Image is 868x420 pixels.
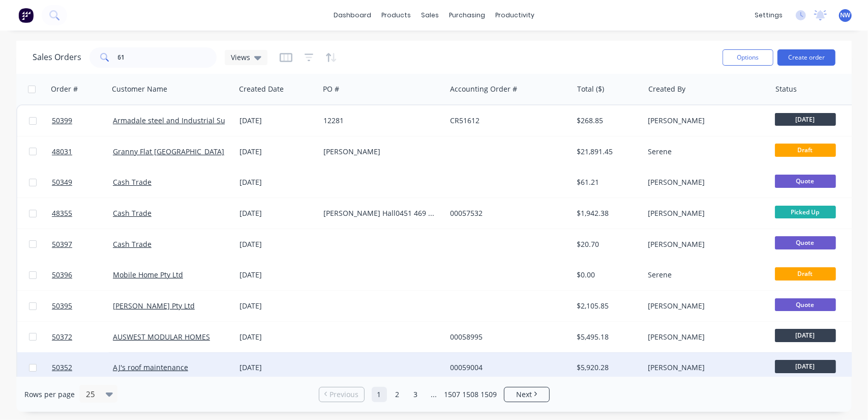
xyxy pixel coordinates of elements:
[516,389,532,400] span: Next
[52,116,72,126] span: 50399
[775,175,836,187] span: Quote
[240,332,315,342] div: [DATE]
[113,239,152,249] a: Cash Trade
[450,362,563,373] div: 00059004
[112,84,167,94] div: Customer Name
[328,8,376,23] a: dashboard
[775,298,836,311] span: Quote
[577,208,637,218] div: $1,942.38
[577,147,637,157] div: $21,891.45
[52,229,113,260] a: 50397
[376,8,416,23] div: products
[52,260,113,290] a: 50396
[408,387,424,402] a: Page 3
[841,11,851,20] span: NW
[323,84,339,94] div: PO #
[648,332,761,342] div: [PERSON_NAME]
[52,270,72,280] span: 50396
[777,49,835,66] button: Create order
[113,362,188,372] a: AJ's roof maintenance
[113,332,210,342] a: AUSWEST MODULAR HOMES
[577,116,637,126] div: $268.85
[445,387,460,402] a: Page 1507
[648,362,761,373] div: [PERSON_NAME]
[52,167,113,198] a: 50349
[113,270,183,279] a: Mobile Home Pty Ltd
[577,84,604,94] div: Total ($)
[323,208,436,218] div: [PERSON_NAME] Hall0451 469 [EMAIL_ADDRESS][DOMAIN_NAME]
[648,239,761,249] div: [PERSON_NAME]
[775,236,836,249] span: Quote
[52,352,113,383] a: 50352
[113,147,224,156] a: Granny Flat [GEOGRAPHIC_DATA]
[323,116,436,126] div: 12281
[372,387,387,402] a: Page 1 is your current page
[775,113,836,126] span: [DATE]
[750,8,788,23] div: settings
[240,116,315,126] div: [DATE]
[648,270,761,280] div: Serene
[118,47,217,68] input: Search...
[444,8,490,23] div: purchasing
[648,208,761,218] div: [PERSON_NAME]
[504,389,549,400] a: Next page
[490,8,540,23] div: productivity
[577,177,637,187] div: $61.21
[52,239,72,249] span: 50397
[450,84,517,94] div: Accounting Order #
[390,387,405,402] a: Page 2
[231,52,250,63] span: Views
[463,387,478,402] a: Page 1508
[775,360,836,373] span: [DATE]
[52,208,72,218] span: 48355
[239,84,284,94] div: Created Date
[577,270,637,280] div: $0.00
[51,84,78,94] div: Order #
[416,8,444,23] div: sales
[323,147,436,157] div: [PERSON_NAME]
[18,8,34,23] img: Factory
[775,329,836,342] span: [DATE]
[648,84,685,94] div: Created By
[577,239,637,249] div: $20.70
[648,116,761,126] div: [PERSON_NAME]
[240,208,315,218] div: [DATE]
[113,177,152,187] a: Cash Trade
[427,387,442,402] a: Jump forward
[577,332,637,342] div: $5,495.18
[330,389,358,400] span: Previous
[319,389,364,400] a: Previous page
[113,208,152,218] a: Cash Trade
[52,105,113,136] a: 50399
[450,208,563,218] div: 00057532
[775,206,836,218] span: Picked Up
[450,116,563,126] div: CR51612
[52,291,113,321] a: 50395
[113,116,246,125] a: Armadale steel and Industrial Supplies
[52,147,72,157] span: 48031
[240,239,315,249] div: [DATE]
[52,322,113,352] a: 50372
[24,389,75,400] span: Rows per page
[52,332,72,342] span: 50372
[450,332,563,342] div: 00058995
[113,301,195,311] a: [PERSON_NAME] Pty Ltd
[240,147,315,157] div: [DATE]
[52,177,72,187] span: 50349
[52,198,113,229] a: 48355
[33,52,81,62] h1: Sales Orders
[577,362,637,373] div: $5,920.28
[482,387,497,402] a: Page 1509
[775,84,797,94] div: Status
[240,301,315,311] div: [DATE]
[52,301,72,311] span: 50395
[648,301,761,311] div: [PERSON_NAME]
[240,270,315,280] div: [DATE]
[775,267,836,280] span: Draft
[52,136,113,167] a: 48031
[648,147,761,157] div: Serene
[775,144,836,156] span: Draft
[240,177,315,187] div: [DATE]
[52,362,72,373] span: 50352
[240,362,315,373] div: [DATE]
